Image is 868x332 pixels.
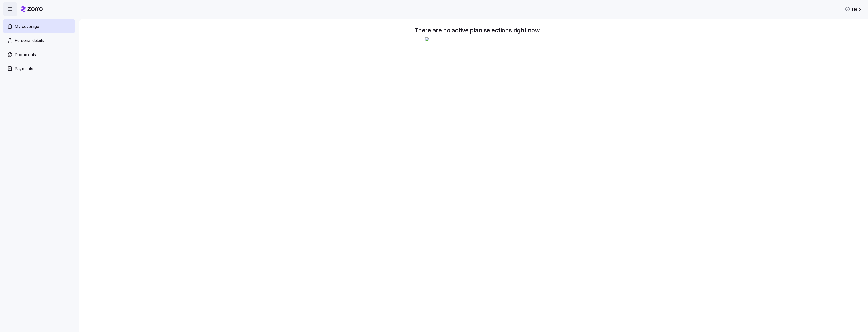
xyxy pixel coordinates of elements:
img: Person sitting and waiting with coffee and laptop [425,37,529,141]
a: Documents [3,48,75,62]
button: Help [841,4,865,14]
span: Payments [15,66,33,72]
span: My coverage [15,23,39,30]
a: Payments [3,62,75,76]
span: There are no active plan selections right now [414,27,540,33]
a: Personal details [3,33,75,48]
span: Personal details [15,37,44,44]
span: Help [845,6,861,12]
span: Documents [15,52,36,58]
a: My coverage [3,19,75,33]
